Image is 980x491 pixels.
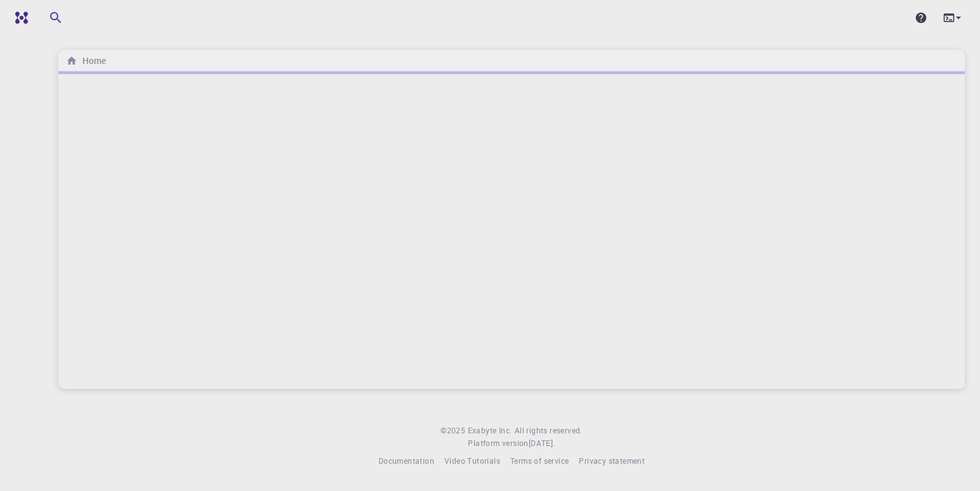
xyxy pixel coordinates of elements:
span: Privacy statement [579,456,645,466]
span: Platform version [468,437,528,450]
span: Exabyte Inc. [468,425,512,435]
span: Documentation [378,456,434,466]
span: Video Tutorials [444,456,500,466]
span: [DATE] . [529,438,555,448]
span: Terms of service [510,456,569,466]
a: Terms of service [510,455,569,468]
a: Privacy statement [579,455,645,468]
a: Documentation [378,455,434,468]
nav: breadcrumb [63,54,108,68]
span: © 2025 [441,424,467,437]
img: logo [10,11,28,24]
a: Video Tutorials [444,455,500,468]
span: All rights reserved. [515,424,583,437]
a: Exabyte Inc. [468,424,512,437]
h6: Home [77,54,106,68]
a: [DATE]. [529,437,555,450]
